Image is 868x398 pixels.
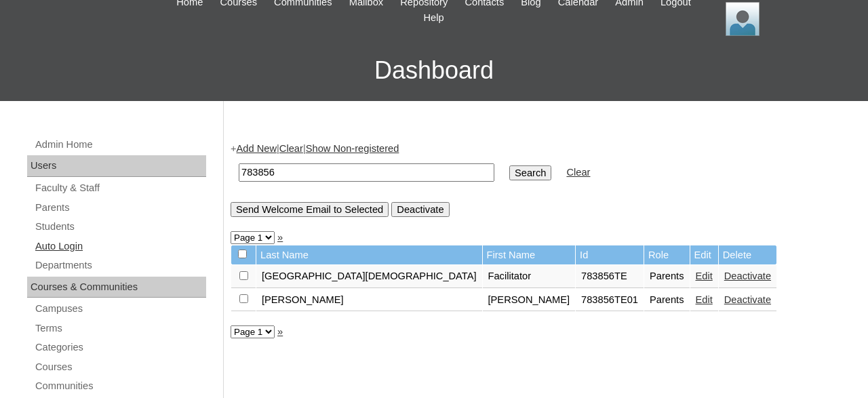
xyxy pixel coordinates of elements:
[34,320,206,337] a: Terms
[576,265,644,288] td: 783856TE
[483,289,576,312] td: [PERSON_NAME]
[34,300,206,317] a: Campuses
[256,289,482,312] td: [PERSON_NAME]
[34,359,206,376] a: Courses
[391,202,449,217] input: Deactivate
[231,202,389,217] input: Send Welcome Email to Selected
[724,294,771,305] a: Deactivate
[27,277,206,298] div: Courses & Communities
[696,294,713,305] a: Edit
[509,165,551,180] input: Search
[34,339,206,356] a: Categories
[644,289,690,312] td: Parents
[644,245,690,265] td: Role
[34,180,206,197] a: Faculty & Staff
[277,232,283,243] a: »
[27,155,206,177] div: Users
[576,289,644,312] td: 783856TE01
[277,326,283,337] a: »
[239,163,494,182] input: Search
[696,271,713,281] a: Edit
[719,245,776,265] td: Delete
[306,143,399,154] a: Show Non-registered
[34,218,206,235] a: Students
[34,199,206,216] a: Parents
[256,245,482,265] td: Last Name
[726,2,759,36] img: Jonelle Rodriguez
[34,257,206,274] a: Departments
[34,378,206,395] a: Communities
[279,143,303,154] a: Clear
[724,271,771,281] a: Deactivate
[7,40,861,101] h3: Dashboard
[423,10,443,26] span: Help
[566,167,590,178] a: Clear
[237,143,277,154] a: Add New
[483,265,576,288] td: Facilitator
[34,238,206,255] a: Auto Login
[576,245,644,265] td: Id
[231,142,854,217] div: + | |
[644,265,690,288] td: Parents
[483,245,576,265] td: First Name
[416,10,450,26] a: Help
[34,136,206,153] a: Admin Home
[256,265,482,288] td: [GEOGRAPHIC_DATA][DEMOGRAPHIC_DATA]
[690,245,718,265] td: Edit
